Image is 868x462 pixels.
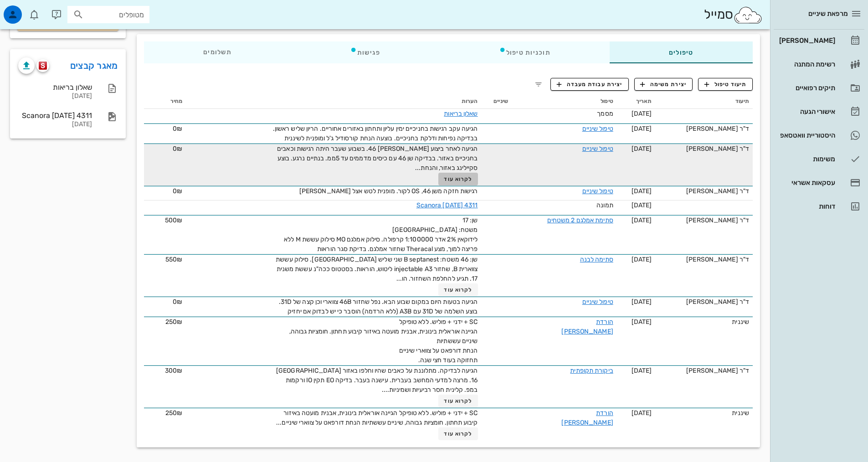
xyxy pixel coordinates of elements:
div: רשימת המתנה [777,61,835,68]
a: סתימת אמלגם 2 משטחים [547,216,613,224]
span: לקרוא עוד [444,398,472,404]
span: 0₪ [173,298,182,306]
span: הגיעה לאחר ביצוע [PERSON_NAME] 46. בשבוע שעבר היתה רגישות וכאבים בחניכיים באזור. בבדיקה שן 46 עם ... [277,145,478,172]
span: [DATE] [632,201,652,209]
div: שיננית [659,317,749,327]
div: ד"ר [PERSON_NAME] [659,297,749,307]
div: ד"ר [PERSON_NAME] [659,124,749,133]
a: Scanora [DATE] 4311 [416,201,478,209]
span: תמונה [596,201,613,209]
a: טיפול שיניים [582,298,613,306]
span: 0₪ [173,145,182,153]
span: תשלומים [203,49,231,56]
img: SmileCloud logo [733,6,763,24]
span: [DATE] [632,125,652,133]
a: הורדת [PERSON_NAME] [561,318,613,335]
a: רשימת המתנה [774,53,864,75]
th: טיפול [512,94,617,109]
span: לקרוא עוד [444,431,472,437]
span: יצירת משימה [640,80,687,88]
th: מחיר [144,94,186,109]
button: לקרוא עוד [438,427,478,440]
div: היסטוריית וואטסאפ [777,132,835,139]
span: SC + ידני + פוליש. ללא טופיקל הגיינה אוראלית בינונית, אבנית מועטה באיזור קיבוע תחתון. חומציות גבו... [276,409,478,426]
a: סתימה לבנה [580,256,613,263]
span: לקרוא עוד [444,287,472,293]
button: יצירת משימה [634,78,693,91]
div: [DATE] [18,92,92,100]
span: הגיעה לבדיקה. מתלוננת על כאבים שהיו וחלפו באזור [GEOGRAPHIC_DATA] 16. מרצה למדעי המחשב בעברית. עי... [276,367,478,394]
button: לקרוא עוד [438,173,478,185]
a: מאגר קבצים [70,58,118,73]
button: יצירת עבודת מעבדה [550,78,628,91]
span: [DATE] [632,367,652,375]
div: שיננית [659,408,749,418]
button: scanora logo [36,59,49,72]
span: 300₪ [165,367,182,375]
button: לקרוא עוד [438,283,478,296]
div: פגישות [291,41,440,63]
div: תוכניות טיפול [440,41,610,63]
span: [DATE] [632,256,652,263]
a: תיקים רפואיים [774,77,864,99]
span: 250₪ [165,318,182,326]
th: תיעוד [655,94,753,109]
span: 0₪ [173,125,182,133]
div: תיקים רפואיים [777,84,835,92]
th: שיניים [482,94,512,109]
a: טיפול שיניים [582,125,613,133]
a: טיפול שיניים [582,187,613,195]
span: [DATE] [632,298,652,306]
div: [PERSON_NAME] [777,37,835,44]
span: מרפאת שיניים [808,10,848,18]
a: אישורי הגעה [774,101,864,123]
div: ד"ר [PERSON_NAME] [659,255,749,264]
a: משימות [774,148,864,170]
span: [DATE] [632,187,652,195]
span: שן: 17 משטח: [GEOGRAPHIC_DATA] לידוקאין 2% אדר 1:100000 קרפולה. סילוק אמלגם MO סילוק עששת M ללא פ... [284,216,478,253]
th: תאריך [617,94,655,109]
span: הגיעה עקב רגישות בחניכיים ימין עליון ותחתון באזורים אחוריים. הריון שליש ראשון. בבדיקה נפיחות ודלק... [273,125,478,142]
span: [DATE] [632,318,652,326]
div: ד"ר [PERSON_NAME] [659,216,749,225]
button: תיעוד טיפול [698,78,753,91]
div: משימות [777,155,835,163]
span: מסמך [597,110,613,118]
div: עסקאות אשראי [777,179,835,186]
div: ד"ר [PERSON_NAME] [659,186,749,196]
span: [DATE] [632,110,652,118]
button: לקרוא עוד [438,395,478,407]
div: Scanora [DATE] 4311 [18,111,92,120]
span: תג [27,7,32,13]
div: [DATE] [18,121,92,128]
a: [PERSON_NAME] [774,30,864,51]
a: דוחות [774,195,864,217]
span: 0₪ [173,187,182,195]
span: 550₪ [165,256,182,263]
a: עסקאות אשראי [774,172,864,194]
th: הערות [186,94,481,109]
div: אישורי הגעה [777,108,835,115]
a: הורדת [PERSON_NAME] [561,409,613,426]
span: 250₪ [165,409,182,417]
div: סמייל [704,5,763,25]
span: 500₪ [165,216,182,224]
a: טיפול שיניים [582,145,613,153]
img: scanora logo [39,62,47,70]
span: תיעוד טיפול [704,80,747,88]
div: שאלון בריאות [18,83,92,92]
div: דוחות [777,203,835,210]
a: היסטוריית וואטסאפ [774,124,864,146]
span: יצירת עבודת מעבדה [557,80,622,88]
span: [DATE] [632,145,652,153]
div: ד"ר [PERSON_NAME] [659,366,749,375]
span: לקרוא עוד [444,176,472,182]
a: שאלון בריאות [444,110,478,118]
div: טיפולים [610,41,753,63]
span: הגיעה בטעות היום במקום שבוע הבא. נפל שחזור 46B צווארי וכן קצה של 31D. בוצע השלמה של 31D עם A3B (ל... [279,298,478,315]
a: ביקורת תקופתית [570,367,613,375]
span: שן: 46 משטח: B septanest שני שליש [GEOGRAPHIC_DATA]. סילוק עששת צווארית B, שחזור injectable A3 לי... [276,256,478,282]
span: [DATE] [632,409,652,417]
div: ד"ר [PERSON_NAME] [659,144,749,154]
span: רגישות חזקה משן 46, OS לקור. מופנית לטש אצל [PERSON_NAME] [299,187,478,195]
